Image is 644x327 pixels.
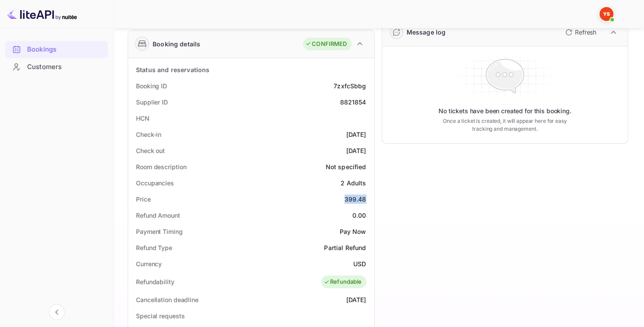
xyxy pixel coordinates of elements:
div: Room description [136,162,186,171]
div: HCN [136,114,150,123]
button: Refresh [560,25,600,39]
div: Booking ID [136,81,167,90]
div: [DATE] [346,295,366,304]
div: 399.48 [345,195,366,204]
div: Special requests [136,311,184,320]
div: CONFIRMED [305,40,347,49]
div: [DATE] [346,146,366,155]
div: Currency [136,259,162,268]
div: Supplier ID [136,97,168,107]
div: Status and reservations [136,65,209,74]
div: 0.00 [352,211,366,220]
div: Price [136,195,151,204]
div: Payment Timing [136,227,183,236]
div: 7zxfcSbbg [334,81,366,90]
div: Check out [136,146,165,155]
div: Check-in [136,130,161,139]
div: Customers [27,62,104,72]
p: Once a ticket is created, it will appear here for easy tracking and management. [439,117,571,133]
div: Customers [5,59,108,76]
img: Yandex Support [599,7,613,21]
div: Refund Type [136,243,172,252]
img: LiteAPI logo [7,7,77,21]
a: Customers [5,59,108,75]
a: Bookings [5,41,108,57]
div: Refundability [136,277,174,286]
div: Refund Amount [136,211,180,220]
p: Refresh [575,28,596,37]
p: No tickets have been created for this booking. [439,107,571,115]
div: [DATE] [346,130,366,139]
div: Pay Now [339,227,366,236]
button: Collapse navigation [49,304,65,320]
div: Partial Refund [324,243,366,252]
div: Booking details [153,39,200,49]
div: Bookings [27,45,104,55]
div: Not specified [326,162,366,171]
div: USD [353,259,366,268]
div: 2 Adults [341,178,366,188]
div: Message log [407,28,446,37]
div: Cancellation deadline [136,295,198,304]
div: 8821854 [340,97,366,107]
div: Refundable [324,278,362,286]
div: Bookings [5,41,108,58]
div: Occupancies [136,178,174,188]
